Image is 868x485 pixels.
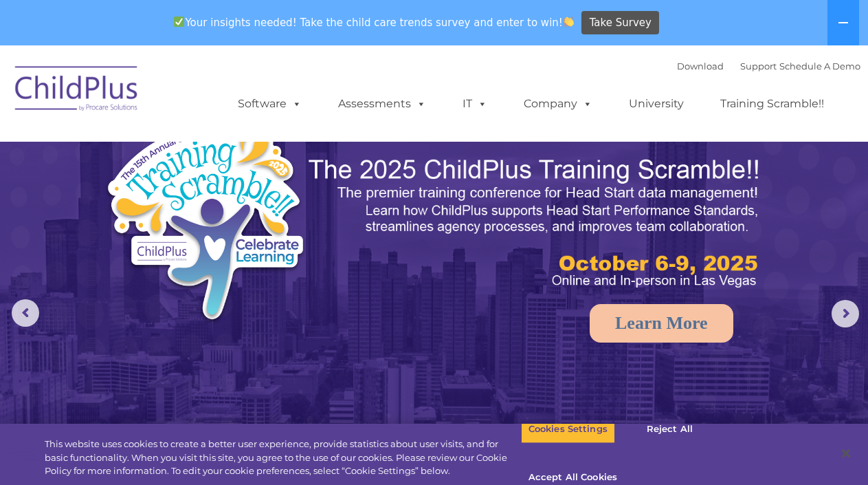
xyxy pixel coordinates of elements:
[590,11,652,35] span: Take Survey
[224,90,315,118] a: Software
[581,11,659,35] a: Take Survey
[449,90,501,118] a: IT
[564,17,574,27] img: 👏
[45,438,521,478] div: This website uses cookies to create a better user experience, provide statistics about user visit...
[521,415,615,444] button: Cookies Settings
[740,61,777,72] a: Support
[324,90,440,118] a: Assessments
[590,304,733,343] a: Learn More
[677,61,860,72] font: |
[831,438,861,468] button: Close
[627,415,713,444] button: Reject All
[8,56,146,125] img: ChildPlus by Procare Solutions
[615,90,698,118] a: University
[677,61,724,72] a: Download
[174,17,184,27] img: ✅
[168,9,580,36] span: Your insights needed! Take the child care trends survey and enter to win!
[779,61,860,72] a: Schedule A Demo
[706,90,838,118] a: Training Scramble!!
[510,90,606,118] a: Company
